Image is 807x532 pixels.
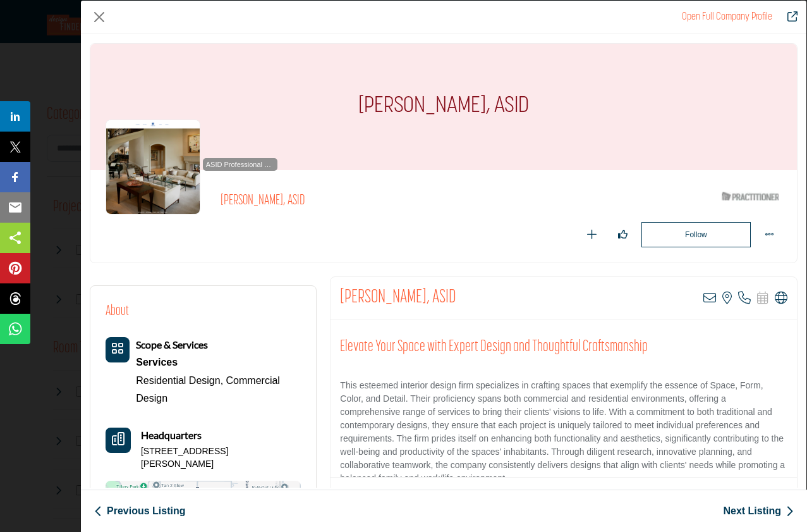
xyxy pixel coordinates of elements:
[106,337,130,362] button: Category Icon
[141,428,202,443] b: Headquarters
[757,223,782,247] button: More Options
[358,44,529,170] h1: [PERSON_NAME], ASID
[779,9,798,25] a: Redirect to gayla-shannon
[141,445,301,470] p: [STREET_ADDRESS][PERSON_NAME]
[723,504,794,519] a: Next Listing
[340,287,456,309] h2: Gayla Shannon, ASID
[205,159,275,170] span: ASID Professional Practitioner
[106,120,200,214] img: gayla-shannon logo
[94,504,185,519] a: Previous Listing
[106,428,131,453] button: Headquarter icon
[136,353,301,372] div: Interior and exterior spaces including lighting, layouts, furnishings, accessories, artwork, land...
[106,301,129,322] h2: About
[136,353,301,372] a: Services
[136,375,223,386] a: Residential Design,
[722,189,779,204] img: ASID Qualified Practitioners
[579,223,604,247] button: Add To List
[136,340,208,350] a: Scope & Services
[340,379,787,485] p: This esteemed interior design firm specializes in crafting spaces that exemplify the essence of S...
[682,12,772,22] a: Redirect to gayla-shannon
[340,338,787,357] h2: Elevate Your Space with Expert Design and Thoughtful Craftsmanship
[90,8,109,27] button: Close
[641,222,751,247] button: Redirect to login
[221,193,568,209] h2: [PERSON_NAME], ASID
[610,223,635,247] button: Like
[528,486,582,502] span: Show More
[136,338,208,350] b: Scope & Services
